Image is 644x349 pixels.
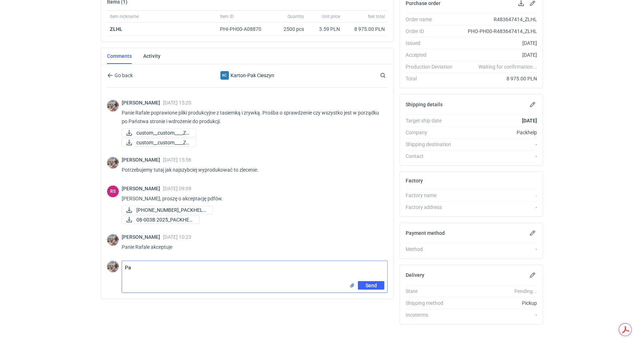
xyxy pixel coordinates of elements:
div: [DATE] [458,51,537,59]
span: [PERSON_NAME] [122,234,163,240]
div: Packhelp [458,129,537,136]
div: - [458,204,537,211]
div: PHI-PH00-A08870 [220,25,268,33]
div: - [458,153,537,160]
span: [PERSON_NAME] [122,157,163,163]
p: [PERSON_NAME], proszę o akceptację pdfów. [122,194,382,203]
div: - [458,192,537,199]
div: Pickup [458,299,537,307]
p: Potrzebujemy tutaj jak najszybciej wyprodukować to zlecenie. [122,166,382,174]
div: R483647414_ZLHL [458,16,537,23]
div: Factory name [406,192,458,199]
img: Michał Palasek [107,261,119,273]
h2: Delivery [406,272,424,278]
div: Karton-Pak Cieszyn [188,71,306,80]
div: Order name [406,16,458,23]
div: - [458,141,537,148]
span: Item ID [220,14,234,19]
h2: Purchase order [406,0,440,6]
img: Michał Palasek [107,100,119,112]
input: Search [379,71,402,80]
div: Production Deviation [406,63,458,70]
div: custom__custom____ZLHL__d0__oR483647414__box_inside.pdf [122,129,193,137]
div: Target ship date [406,117,458,124]
span: [PERSON_NAME] [122,100,163,106]
button: Send [358,281,384,290]
span: [DATE] 09:09 [163,186,191,191]
div: 2500 pcs [271,23,307,36]
div: Total [406,75,458,82]
span: Net total [368,14,385,19]
em: Pending... [514,288,537,294]
span: Unit price [322,14,340,19]
div: Order ID [406,28,458,35]
div: 08-003 2025_PACKHELP_340x240x45_ZLHL AW.pdf [122,206,193,214]
div: Rafał Stani [107,186,119,197]
button: Go back [107,71,133,80]
span: 08-003B 2025_PACKHEL... [136,216,193,224]
span: [PHONE_NUMBER]_PACKHELP... [136,206,207,214]
em: Waiting for confirmation... [479,63,537,70]
div: 8 975.00 PLN [458,75,537,82]
span: [DATE] 15:20 [163,100,191,106]
div: Incoterms [406,311,458,318]
figcaption: KC [220,71,229,80]
button: Edit shipping details [528,100,537,109]
button: Edit payment method [528,229,537,237]
figcaption: RS [107,186,119,197]
p: Panie Rafale akceptuje [122,243,382,251]
div: Factory address [406,204,458,211]
strong: [DATE] [522,118,537,124]
h2: Factory [406,178,423,183]
div: Company [406,129,458,136]
a: 08-003B 2025_PACKHEL... [122,215,200,224]
span: [DATE] 10:23 [163,234,191,240]
p: Panie Rafale poprawione pliki produkcyjne z tasiemką i zrywką. Prośba o sprawdzenie czy wszystko ... [122,108,382,126]
span: custom__custom____ZL... [136,139,190,146]
img: Michał Palasek [107,234,119,246]
h2: Shipping details [406,102,443,107]
a: Activity [143,48,160,64]
div: PHO-PH00-R483647414_ZLHL [458,28,537,35]
div: - [458,246,537,253]
div: Shipping method [406,299,458,307]
span: Go back [113,73,133,78]
img: Michał Palasek [107,157,119,169]
span: Quantity [288,14,304,19]
div: custom__custom____ZLHL__d0__oR483647414__box_outside.pdf [122,138,193,147]
a: ZLHL [110,26,122,32]
div: Issued [406,39,458,47]
a: custom__custom____ZL... [122,129,196,137]
span: [PERSON_NAME] [122,186,163,191]
div: 08-003B 2025_PACKHELP_340x240x45_ZLHL RW.pdf [122,215,193,224]
span: Send [365,283,377,288]
textarea: Pan [122,261,387,281]
div: 3.59 PLN [310,25,340,33]
div: Method [406,246,458,253]
a: custom__custom____ZL... [122,138,196,147]
div: Contact [406,153,458,160]
a: [PHONE_NUMBER]_PACKHELP... [122,206,213,214]
span: custom__custom____ZL... [136,129,190,137]
div: Karton-Pak Cieszyn [220,71,229,80]
span: [DATE] 15:56 [163,157,191,163]
div: - [458,311,537,318]
a: Comments [107,48,132,64]
div: [DATE] [458,39,537,47]
div: 8 975.00 PLN [346,25,385,33]
button: Edit delivery details [528,271,537,279]
div: State [406,288,458,295]
span: Item nickname [110,14,139,19]
div: Shipping destination [406,141,458,148]
h2: Payment method [406,230,445,236]
div: Accepted [406,51,458,59]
